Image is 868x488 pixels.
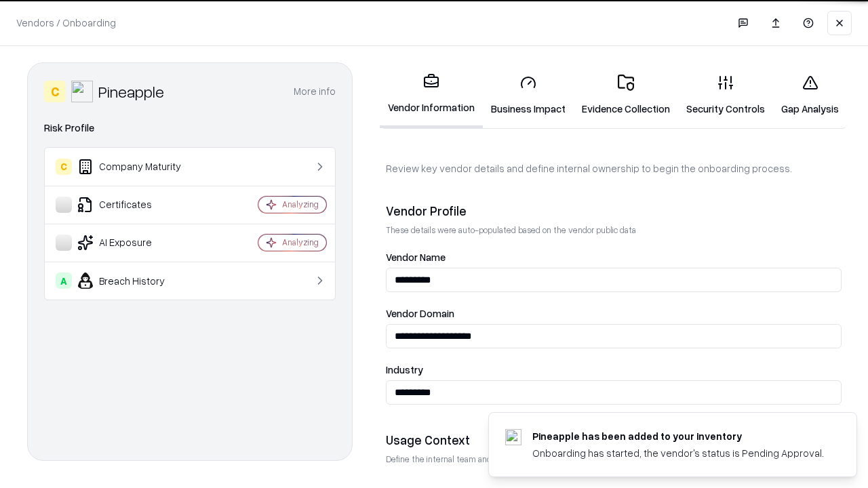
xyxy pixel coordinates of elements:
p: Vendors / Onboarding [16,16,116,30]
p: These details were auto-populated based on the vendor public data [386,224,842,236]
a: Security Controls [678,64,773,127]
a: Gap Analysis [773,64,847,127]
div: Breach History [56,272,218,289]
div: Analyzing [282,237,319,248]
a: Vendor Information [380,62,483,128]
div: Pineapple [98,81,164,102]
div: C [56,159,72,175]
a: Business Impact [483,64,574,127]
div: C [44,81,66,102]
div: Company Maturity [56,159,218,175]
p: Define the internal team and reason for using this vendor. This helps assess business relevance a... [386,453,842,465]
img: pineappleenergy.com [505,429,521,445]
a: Evidence Collection [574,64,678,127]
div: Certificates [56,197,218,213]
div: A [56,272,72,289]
div: Risk Profile [44,120,336,136]
label: Vendor Domain [386,308,842,319]
div: AI Exposure [56,235,218,251]
label: Industry [386,365,842,375]
div: Onboarding has started, the vendor's status is Pending Approval. [532,446,824,460]
button: More info [294,79,336,104]
img: Pineapple [71,81,93,102]
p: Review key vendor details and define internal ownership to begin the onboarding process. [386,161,842,176]
div: Vendor Profile [386,203,842,219]
div: Usage Context [386,432,842,448]
div: Analyzing [282,199,319,210]
label: Vendor Name [386,252,842,262]
div: Pineapple has been added to your inventory [532,429,824,443]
